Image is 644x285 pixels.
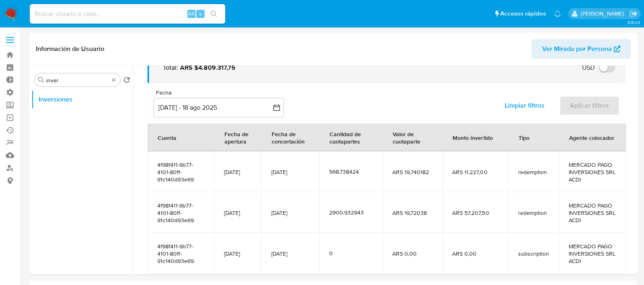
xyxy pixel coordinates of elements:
span: s [199,10,202,18]
button: Inversiones [31,90,133,109]
button: Borrar [110,77,117,83]
a: Notificaciones [554,10,561,17]
span: Alt [188,10,195,18]
a: Salir [629,9,638,18]
span: Accesos rápidos [500,9,546,18]
h1: Información de Usuario [36,45,104,53]
input: Buscar [46,77,109,84]
p: yanina.loff@mercadolibre.com [580,10,626,18]
input: Buscar usuario o caso... [30,9,225,19]
span: Ver Mirada por Persona [542,39,612,59]
button: Buscar [38,77,44,83]
button: search-icon [205,8,222,20]
button: Ver Mirada por Persona [532,39,631,59]
button: Volver al orden por defecto [123,77,130,86]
